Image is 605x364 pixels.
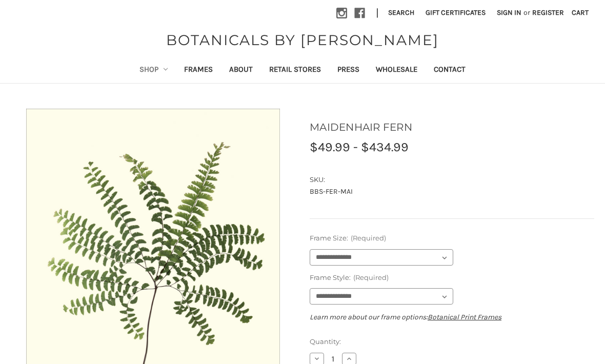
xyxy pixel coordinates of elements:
small: (Required) [353,273,389,281]
a: Botanical Print Frames [428,313,501,321]
small: (Required) [351,234,386,242]
p: Learn more about our frame options: [310,312,594,322]
h1: MAIDENHAIR FERN [310,119,594,135]
dt: SKU: [310,175,592,185]
a: BOTANICALS BY [PERSON_NAME] [161,29,444,51]
a: Frames [176,58,221,83]
span: Cart [572,8,589,17]
label: Quantity: [310,337,594,347]
a: Press [329,58,368,83]
li: | [372,5,382,22]
a: Retail Stores [261,58,329,83]
a: About [221,58,261,83]
a: Wholesale [368,58,426,83]
a: Contact [426,58,474,83]
a: Shop [131,58,176,83]
label: Frame Size: [310,233,594,244]
span: $49.99 - $434.99 [310,139,409,154]
label: Frame Style: [310,273,594,283]
dd: BBS-FER-MAI [310,186,594,197]
span: or [522,7,531,18]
